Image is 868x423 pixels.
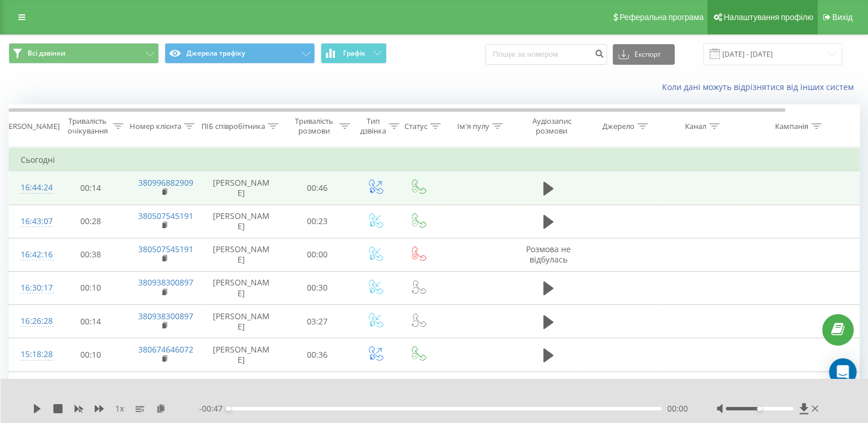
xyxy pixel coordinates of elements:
[201,171,282,205] td: [PERSON_NAME]
[201,238,282,271] td: [PERSON_NAME]
[667,403,688,414] span: 00:00
[165,43,315,64] button: Джерела трафіку
[138,377,193,388] a: 380975737814
[757,406,762,411] div: Accessibility label
[55,371,127,405] td: 00:12
[832,13,853,22] span: Вихід
[55,171,127,205] td: 00:14
[65,116,110,136] div: Тривалість очікування
[138,210,193,221] a: 380507545191
[662,81,859,92] a: Коли дані можуть відрізнятися вiд інших систем
[282,238,353,271] td: 00:00
[21,377,44,399] div: 15:12:40
[201,122,265,131] div: ПІБ співробітника
[723,13,813,22] span: Налаштування профілю
[201,305,282,338] td: [PERSON_NAME]
[21,244,44,266] div: 16:42:16
[360,116,386,136] div: Тип дзвінка
[282,271,353,304] td: 00:30
[620,13,704,22] span: Реферальна програма
[130,122,181,131] div: Номер клієнта
[21,343,44,366] div: 15:18:28
[9,43,159,64] button: Всі дзвінки
[613,44,675,65] button: Експорт
[138,177,193,188] a: 380996882909
[343,49,365,57] span: Графік
[55,271,127,304] td: 00:10
[282,338,353,371] td: 00:36
[321,43,387,64] button: Графік
[138,311,193,322] a: 380938300897
[138,244,193,254] a: 380507545191
[55,205,127,238] td: 00:28
[55,338,127,371] td: 00:10
[524,116,579,136] div: Аудіозапис розмови
[28,49,65,58] span: Всі дзвінки
[526,244,571,265] span: Розмова не відбулась
[115,403,124,414] span: 1 x
[226,406,231,411] div: Accessibility label
[21,277,44,299] div: 16:30:17
[55,305,127,338] td: 00:14
[21,310,44,332] div: 16:26:28
[138,277,193,288] a: 380938300897
[485,44,607,65] input: Пошук за номером
[282,371,353,405] td: 01:31
[457,122,489,131] div: Ім'я пулу
[291,116,337,136] div: Тривалість розмови
[55,238,127,271] td: 00:38
[685,122,706,131] div: Канал
[201,205,282,238] td: [PERSON_NAME]
[404,122,427,131] div: Статус
[21,210,44,233] div: 16:43:07
[201,271,282,304] td: [PERSON_NAME]
[201,371,282,405] td: [PERSON_NAME]
[21,177,44,199] div: 16:44:24
[602,122,635,131] div: Джерело
[282,305,353,338] td: 03:27
[2,122,60,131] div: [PERSON_NAME]
[829,358,857,386] div: Open Intercom Messenger
[138,344,193,355] a: 380674646072
[201,338,282,371] td: [PERSON_NAME]
[282,171,353,205] td: 00:46
[775,122,808,131] div: Кампанія
[199,403,228,414] span: - 00:47
[282,205,353,238] td: 00:23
